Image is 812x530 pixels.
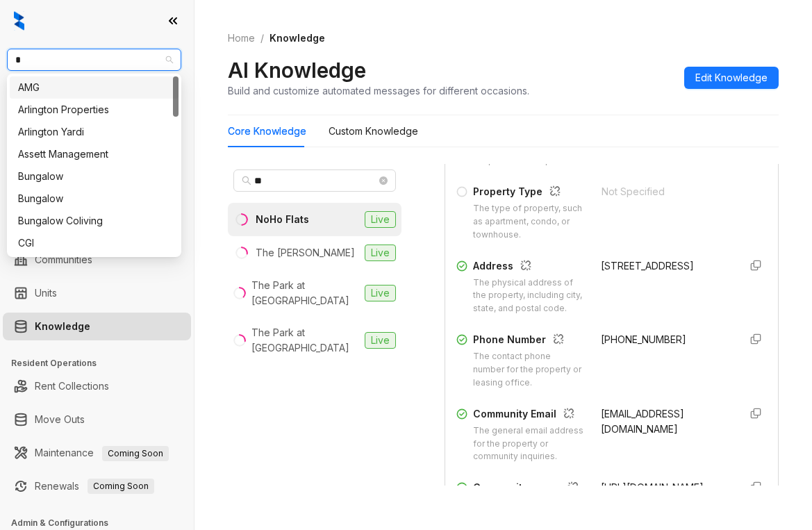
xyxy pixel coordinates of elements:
a: Units [35,279,57,307]
li: Move Outs [3,406,191,433]
div: Address [473,258,584,276]
span: close-circle [379,176,388,185]
span: Live [365,285,396,301]
div: Bungalow [18,191,170,206]
div: Bungalow [10,188,179,210]
div: CGI [18,235,170,251]
li: Leasing [3,153,191,181]
div: Community Email [473,406,584,424]
div: [STREET_ADDRESS] [601,258,729,274]
span: Coming Soon [88,479,154,494]
button: Edit Knowledge [684,67,779,89]
span: Knowledge [270,32,325,44]
div: AMG [18,80,170,95]
span: Edit Knowledge [695,70,768,85]
div: AMG [10,76,179,99]
li: Leads [3,93,191,121]
div: Phone Number [473,332,584,350]
div: The physical address of the property, including city, state, and postal code. [473,276,584,316]
h3: Admin & Configurations [11,517,194,529]
div: The general email address for the property or community inquiries. [473,424,584,464]
li: Maintenance [3,439,191,467]
li: Knowledge [3,313,191,340]
div: Arlington Properties [18,102,170,117]
a: RenewalsComing Soon [35,472,154,500]
li: Communities [3,246,191,274]
li: Collections [3,186,191,214]
div: Bungalow [10,165,179,188]
a: Knowledge [35,313,90,340]
li: Renewals [3,472,191,500]
span: Coming Soon [102,446,169,461]
h3: Resident Operations [11,357,194,370]
li: Rent Collections [3,372,191,400]
span: [URL][DOMAIN_NAME] [601,481,704,493]
span: Live [365,211,396,228]
div: Arlington Yardi [18,124,170,140]
span: [PHONE_NUMBER] [601,333,686,345]
div: The Park at [GEOGRAPHIC_DATA] [251,325,359,356]
div: CGI [10,232,179,254]
div: The contact phone number for the property or leasing office. [473,350,584,390]
div: Build and customize automated messages for different occasions. [228,83,529,98]
span: Live [365,332,396,349]
span: [EMAIL_ADDRESS][DOMAIN_NAME] [601,408,684,435]
div: Bungalow Coliving [10,210,179,232]
div: Arlington Yardi [10,121,179,143]
div: Arlington Properties [10,99,179,121]
li: Units [3,279,191,307]
div: Not Specified [602,184,730,199]
span: Live [365,245,396,261]
div: Bungalow [18,169,170,184]
div: Community Website [473,480,584,511]
div: Assett Management [18,147,170,162]
div: The Park at [GEOGRAPHIC_DATA] [251,278,359,308]
h2: AI Knowledge [228,57,366,83]
span: search [242,176,251,185]
div: NoHo Flats [256,212,309,227]
div: Custom Knowledge [329,124,418,139]
img: logo [14,11,24,31]
div: Property Type [473,184,585,202]
div: The [PERSON_NAME] [256,245,355,260]
div: Bungalow Coliving [18,213,170,229]
a: Communities [35,246,92,274]
a: Rent Collections [35,372,109,400]
li: / [260,31,264,46]
div: Assett Management [10,143,179,165]
a: Move Outs [35,406,85,433]
div: The type of property, such as apartment, condo, or townhouse. [473,202,585,242]
a: Home [225,31,258,46]
div: Core Knowledge [228,124,306,139]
